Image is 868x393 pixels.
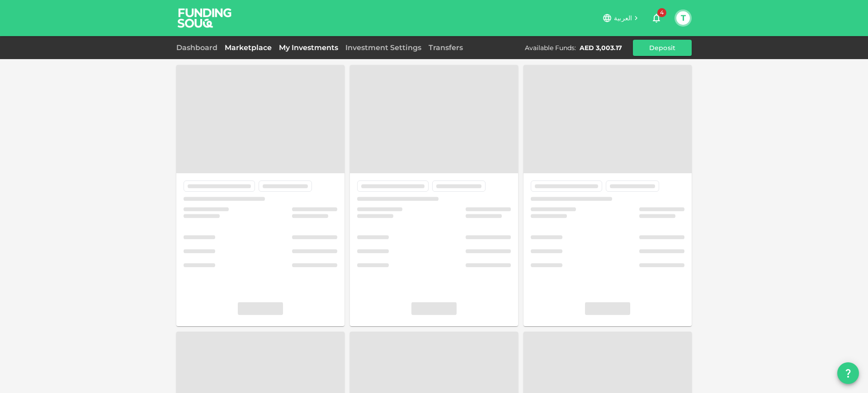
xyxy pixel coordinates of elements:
button: T [676,11,690,25]
a: My Investments [275,43,342,52]
button: 4 [647,9,665,27]
a: Dashboard [176,43,221,52]
a: Transfers [425,43,467,52]
button: question [837,362,859,384]
a: Marketplace [221,43,275,52]
span: العربية [614,14,632,22]
div: AED 3,003.17 [580,43,622,52]
button: Deposit [633,40,692,56]
a: Investment Settings [342,43,425,52]
span: 4 [657,8,666,17]
div: Available Funds : [525,43,576,52]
